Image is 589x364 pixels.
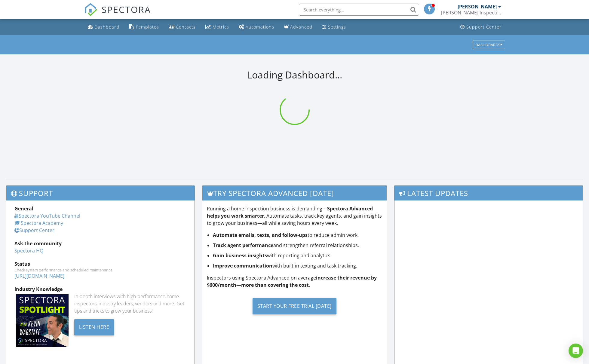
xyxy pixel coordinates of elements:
[14,260,186,268] div: Status
[213,252,267,259] strong: Gain business insights
[94,24,119,30] div: Dashboard
[213,262,272,269] strong: Improve communication
[14,286,186,293] div: Industry Knowledge
[207,293,382,319] a: Start Your Free Trial [DATE]
[246,24,274,30] div: Automations
[207,274,377,288] strong: increase their revenue by $600/month—more than covering the cost
[207,205,373,219] strong: Spectora Advanced helps you work smarter
[14,205,33,212] strong: General
[473,41,505,49] button: Dashboards
[569,344,583,358] div: Open Intercom Messenger
[74,293,186,314] div: In-depth interviews with high-performance home inspectors, industry leaders, vendors and more. Ge...
[394,186,583,200] h3: Latest Updates
[213,24,229,30] div: Metrics
[458,4,497,10] div: [PERSON_NAME]
[74,319,114,335] div: Listen Here
[85,22,122,33] a: Dashboard
[441,10,501,16] div: Russ Inspections
[16,294,69,347] img: Spectoraspolightmain
[213,232,308,238] strong: Automate emails, texts, and follow-ups
[213,262,382,269] li: with built-in texting and task tracking.
[136,24,159,30] div: Templates
[166,22,198,33] a: Contacts
[203,22,232,33] a: Metrics
[207,205,382,227] p: Running a home inspection business is demanding— . Automate tasks, track key agents, and gain ins...
[207,274,382,289] p: Inspectors using Spectora Advanced on average .
[14,213,80,219] a: Spectora YouTube Channel
[14,240,186,247] div: Ask the community
[14,273,64,279] a: [URL][DOMAIN_NAME]
[14,220,63,226] a: Spectora Academy
[281,22,315,33] a: Advanced
[213,242,382,249] li: and strengthen referral relationships.
[475,43,502,47] div: Dashboards
[213,231,382,239] li: to reduce admin work.
[74,323,114,330] a: Listen Here
[102,3,151,16] span: SPECTORA
[466,24,502,30] div: Support Center
[320,22,348,33] a: Settings
[14,268,186,272] div: Check system performance and scheduled maintenance.
[176,24,196,30] div: Contacts
[253,298,336,314] div: Start Your Free Trial [DATE]
[84,3,97,16] img: The Best Home Inspection Software - Spectora
[14,247,43,254] a: Spectora HQ
[202,186,387,200] h3: Try spectora advanced [DATE]
[328,24,346,30] div: Settings
[299,4,419,16] input: Search everything...
[290,24,312,30] div: Advanced
[14,227,54,234] a: Support Center
[6,186,195,200] h3: Support
[236,22,277,33] a: Automations (Basic)
[127,22,161,33] a: Templates
[84,8,151,21] a: SPECTORA
[458,22,504,33] a: Support Center
[213,252,382,259] li: with reporting and analytics.
[213,242,273,249] strong: Track agent performance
